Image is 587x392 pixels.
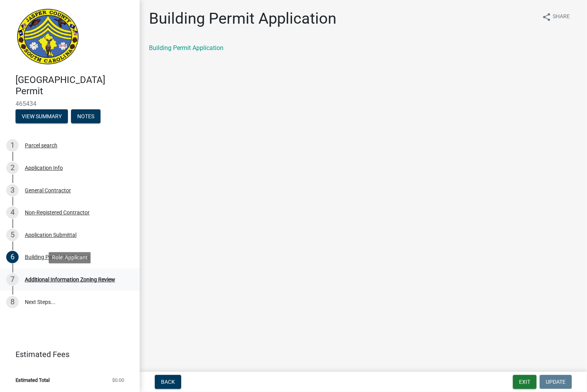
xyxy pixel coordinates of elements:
[71,114,100,120] wm-modal-confirm: Notes
[16,378,50,383] span: Estimated Total
[25,165,63,171] div: Application Info
[546,379,566,385] span: Update
[6,184,19,197] div: 3
[49,252,91,263] div: Role: Applicant
[149,44,223,52] a: Building Permit Application
[542,12,551,22] i: share
[6,162,19,174] div: 2
[25,143,57,148] div: Parcel search
[149,9,336,28] h1: Building Permit Application
[16,100,124,107] span: 465434
[6,206,19,219] div: 4
[25,210,90,215] div: Non-Registered Contractor
[25,277,115,282] div: Additional Information Zoning Review
[6,229,19,241] div: 5
[16,109,68,123] button: View Summary
[25,254,90,260] div: Building Permit Application
[553,12,570,22] span: Share
[536,9,576,24] button: shareShare
[6,296,19,308] div: 8
[6,273,19,286] div: 7
[16,114,68,120] wm-modal-confirm: Summary
[112,378,124,383] span: $0.00
[161,379,175,385] span: Back
[16,8,80,66] img: Jasper County, South Carolina
[513,375,537,389] button: Exit
[6,251,19,263] div: 6
[71,109,100,123] button: Notes
[6,347,127,362] a: Estimated Fees
[6,139,19,152] div: 1
[25,232,76,238] div: Application Submittal
[25,188,71,193] div: General Contractor
[155,375,181,389] button: Back
[540,375,572,389] button: Update
[16,74,133,97] h4: [GEOGRAPHIC_DATA] Permit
